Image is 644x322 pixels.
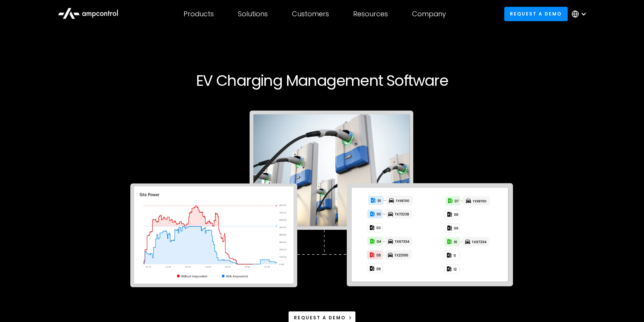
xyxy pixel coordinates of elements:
div: Resources [353,10,388,18]
img: Software for electric vehicle charging optimization [123,99,522,302]
div: Customers [292,10,329,18]
div: Company [412,10,446,18]
div: Solutions [238,10,268,18]
a: Request a demo [504,7,568,21]
div: Request a demo [294,314,346,321]
div: Products [184,10,214,18]
h1: EV Charging Management Software [123,71,522,90]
